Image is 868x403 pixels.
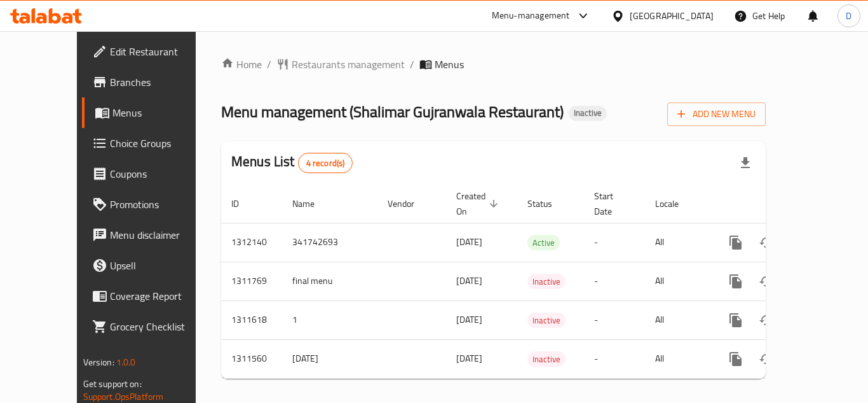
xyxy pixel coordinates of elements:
[221,300,282,339] td: 1311618
[721,305,751,336] button: more
[527,274,566,289] span: Inactive
[584,262,645,300] td: -
[527,236,560,250] span: Active
[82,128,222,159] a: Choice Groups
[82,97,222,128] a: Menus
[721,344,751,374] button: more
[569,108,607,118] span: Inactive
[82,250,222,281] a: Upsell
[456,350,482,367] span: [DATE]
[527,196,569,211] span: Status
[292,57,405,72] span: Restaurants management
[677,106,756,122] span: Add New Menu
[282,223,377,262] td: 341742693
[584,300,645,339] td: -
[456,272,482,289] span: [DATE]
[388,196,431,211] span: Vendor
[116,354,136,371] span: 1.0.0
[110,258,212,273] span: Upsell
[221,223,282,262] td: 1312140
[231,196,255,211] span: ID
[751,305,782,336] button: Change Status
[231,152,353,173] h2: Menus List
[846,9,851,23] span: D
[492,8,570,24] div: Menu-management
[645,339,710,378] td: All
[221,97,564,126] span: Menu management ( Shalimar Gujranwala Restaurant )
[282,262,377,300] td: final menu
[267,57,271,72] li: /
[221,57,262,72] a: Home
[82,67,222,97] a: Branches
[110,136,212,151] span: Choice Groups
[584,223,645,262] td: -
[110,197,212,212] span: Promotions
[456,188,502,219] span: Created On
[221,339,282,378] td: 1311560
[112,105,212,120] span: Menus
[710,185,853,223] th: Actions
[667,103,766,126] button: Add New Menu
[527,274,566,289] div: Inactive
[655,196,695,211] span: Locale
[751,266,782,297] button: Change Status
[282,300,377,339] td: 1
[645,223,710,262] td: All
[630,9,714,23] div: [GEOGRAPHIC_DATA]
[730,148,761,178] div: Export file
[456,311,482,328] span: [DATE]
[569,106,607,121] div: Inactive
[751,227,782,258] button: Change Status
[82,311,222,342] a: Grocery Checklist
[527,351,566,367] div: Inactive
[410,57,414,72] li: /
[82,281,222,311] a: Coverage Report
[456,234,482,250] span: [DATE]
[110,74,212,90] span: Branches
[110,44,212,59] span: Edit Restaurant
[221,57,766,72] nav: breadcrumb
[82,36,222,67] a: Edit Restaurant
[83,376,142,392] span: Get support on:
[527,352,566,367] span: Inactive
[292,196,331,211] span: Name
[110,166,212,181] span: Coupons
[299,157,353,169] span: 4 record(s)
[527,313,566,328] span: Inactive
[435,57,464,72] span: Menus
[751,344,782,374] button: Change Status
[721,266,751,297] button: more
[298,153,353,173] div: Total records count
[110,288,212,304] span: Coverage Report
[82,220,222,250] a: Menu disclaimer
[721,227,751,258] button: more
[110,227,212,243] span: Menu disclaimer
[83,354,114,371] span: Version:
[282,339,377,378] td: [DATE]
[584,339,645,378] td: -
[82,159,222,189] a: Coupons
[82,189,222,220] a: Promotions
[645,262,710,300] td: All
[645,300,710,339] td: All
[110,319,212,334] span: Grocery Checklist
[276,57,405,72] a: Restaurants management
[594,188,630,219] span: Start Date
[221,185,853,379] table: enhanced table
[221,262,282,300] td: 1311769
